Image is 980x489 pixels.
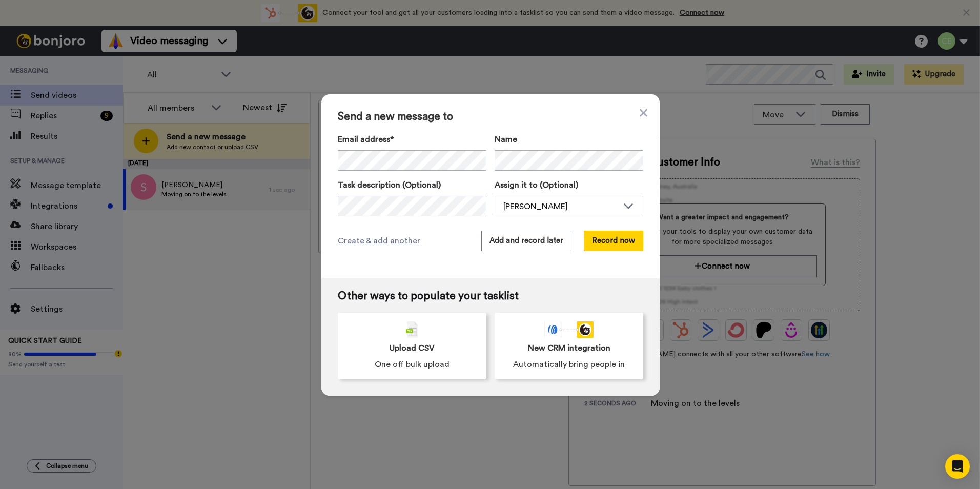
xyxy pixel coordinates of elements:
[390,342,435,354] span: Upload CSV
[495,179,643,191] label: Assign it to (Optional)
[406,321,418,338] img: csv-grey.png
[375,358,450,371] span: One off bulk upload
[528,342,610,354] span: New CRM integration
[338,290,643,302] span: Other ways to populate your tasklist
[513,358,625,371] span: Automatically bring people in
[495,133,517,146] span: Name
[544,321,594,338] div: animation
[584,231,643,251] button: Record now
[945,454,970,479] div: Open Intercom Messenger
[338,111,643,123] span: Send a new message to
[338,133,486,146] label: Email address*
[338,179,486,191] label: Task description (Optional)
[503,200,618,213] div: [PERSON_NAME]
[481,231,571,251] button: Add and record later
[338,235,420,247] span: Create & add another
